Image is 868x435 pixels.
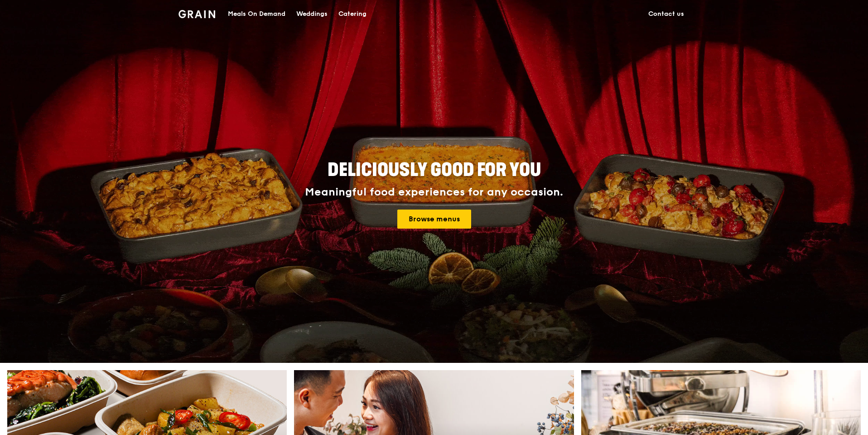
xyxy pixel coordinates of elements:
[178,10,215,18] img: Grain
[397,210,471,229] a: Browse menus
[338,0,366,28] div: Catering
[291,0,333,28] a: Weddings
[296,0,328,28] div: Weddings
[643,0,690,28] a: Contact us
[228,0,285,28] div: Meals On Demand
[271,186,597,199] div: Meaningful food experiences for any occasion.
[328,159,541,181] span: Deliciously good for you
[333,0,372,28] a: Catering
